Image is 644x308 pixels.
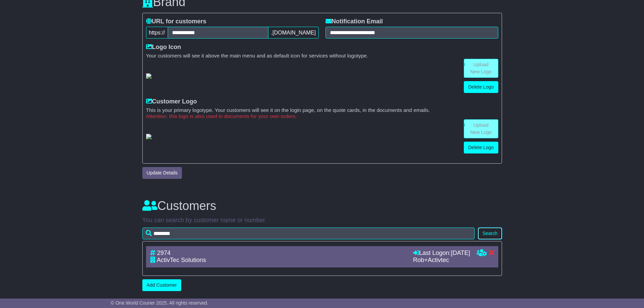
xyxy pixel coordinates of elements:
[142,279,181,291] a: Add Customer
[146,113,498,119] small: Attention: this logo is also used in documents for your own orders.
[146,134,151,139] img: GetCustomerLogo
[413,250,470,257] div: Last Logon:
[464,59,498,78] a: Upload New Logo
[413,257,470,264] div: Rob+Activtec
[142,167,182,179] button: Update Details
[111,300,209,306] span: © One World Courier 2025. All rights reserved.
[146,27,168,39] span: https://
[146,98,197,105] label: Customer Logo
[146,18,207,25] label: URL for customers
[146,73,151,79] img: GetResellerIconLogo
[464,119,498,138] a: Upload New Logo
[146,44,181,51] label: Logo Icon
[142,217,502,224] p: You can search by customer name or number.
[157,257,206,263] span: ActivTec Solutions
[142,199,502,213] h3: Customers
[478,228,502,239] button: Search
[146,107,498,113] small: This is your primary logotype. Your customers will see it on the login page, on the quote cards, ...
[146,53,498,59] small: Your customers will see it above the main menu and as default icon for services without logotype.
[157,250,171,256] span: 2974
[451,250,470,256] span: [DATE]
[326,18,383,25] label: Notification Email
[268,27,318,39] span: .[DOMAIN_NAME]
[464,81,498,93] a: Delete Logo
[464,142,498,153] a: Delete Logo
